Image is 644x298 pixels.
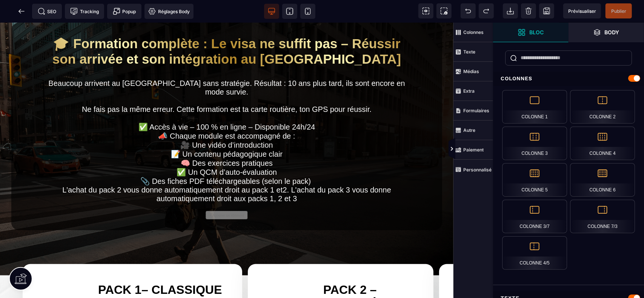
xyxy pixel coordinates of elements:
span: Favicon [144,4,194,19]
span: Extra [453,81,493,101]
span: Texte [453,42,493,62]
span: Réglages Body [148,8,190,15]
span: Nettoyage [521,3,536,18]
strong: Paiement [463,147,484,153]
span: Prévisualiser [568,8,596,14]
span: Paiement [453,140,493,160]
span: Capture d'écran [437,3,452,18]
div: Colonne 4 [570,127,635,160]
strong: Autre [463,127,475,133]
span: Créer une alerte modale [107,4,141,19]
div: Colonne 7/3 [570,200,635,233]
span: Formulaires [453,101,493,121]
span: Voir bureau [264,4,279,19]
div: Colonne 1 [502,90,567,124]
strong: Texte [463,49,475,55]
span: Popup [113,8,136,15]
span: Médias [453,62,493,81]
span: Importer [503,3,518,18]
span: Code de suivi [65,4,104,19]
span: Défaire [461,3,476,18]
text: Beaucoup arrivent au [GEOGRAPHIC_DATA] sans stratégie. Résultat : 10 ans plus tard, ils sont enco... [40,55,414,182]
strong: Extra [463,88,475,94]
h1: 🎓 Formation complète : Le visa ne suffit pas – Réussir son arrivée et son intégration au [GEOGRAP... [40,10,414,48]
span: Afficher les vues [493,138,501,160]
span: Ouvrir les blocs [493,23,569,42]
span: Autre [453,121,493,140]
strong: Bloc [529,29,544,35]
strong: Formulaires [463,108,489,113]
span: Métadata SEO [32,4,62,19]
div: Colonne 5 [502,163,567,197]
div: Colonne 3/7 [502,200,567,233]
span: Ouvrir les calques [569,23,644,42]
span: Rétablir [479,3,494,18]
div: Colonne 4/5 [502,236,567,270]
span: Personnalisé [453,160,493,179]
span: Aperçu [563,3,601,18]
span: Tracking [70,8,99,15]
span: SEO [38,8,57,15]
div: Colonne 6 [570,163,635,197]
span: Colonnes [453,23,493,42]
strong: Body [605,29,619,35]
strong: Personnalisé [463,167,492,173]
div: Colonnes [493,72,644,86]
div: Colonne 3 [502,127,567,160]
div: Colonne 2 [570,90,635,124]
strong: Médias [463,69,479,74]
span: Enregistrer le contenu [606,3,632,18]
span: Voir mobile [300,4,315,19]
strong: Colonnes [463,29,484,35]
span: Voir tablette [282,4,297,19]
span: Enregistrer [539,3,554,18]
span: Retour [14,4,29,19]
span: Voir les composants [418,3,433,18]
span: Publier [611,8,626,14]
